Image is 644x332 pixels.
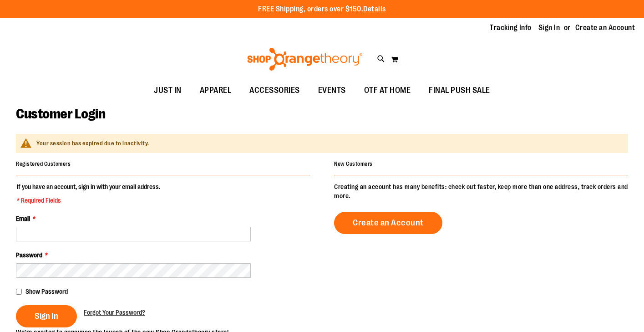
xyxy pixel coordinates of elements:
[145,80,191,101] a: JUST IN
[334,212,442,234] a: Create an Account
[84,309,145,316] span: Forgot Your Password?
[16,106,105,122] span: Customer Login
[16,182,161,205] legend: If you have an account, sign in with your email address.
[309,80,355,101] a: EVENTS
[355,80,420,101] a: OTF AT HOME
[353,218,424,228] span: Create an Account
[364,80,411,101] span: OTF AT HOME
[16,161,71,167] strong: Registered Customers
[249,80,300,101] span: ACCESSORIES
[16,305,77,327] button: Sign In
[363,5,386,13] a: Details
[17,196,160,205] span: * Required Fields
[420,80,499,101] a: FINAL PUSH SALE
[35,311,58,321] span: Sign In
[36,139,619,148] div: Your session has expired due to inactivity.
[575,23,635,33] a: Create an Account
[258,4,386,15] p: FREE Shipping, orders over $150.
[246,48,364,71] img: Shop Orangetheory
[334,182,628,200] p: Creating an account has many benefits: check out faster, keep more than one address, track orders...
[490,23,532,33] a: Tracking Info
[16,215,30,222] span: Email
[429,80,490,101] span: FINAL PUSH SALE
[191,80,241,101] a: APPAREL
[334,161,373,167] strong: New Customers
[154,80,182,101] span: JUST IN
[84,308,145,317] a: Forgot Your Password?
[318,80,346,101] span: EVENTS
[240,80,309,101] a: ACCESSORIES
[200,80,232,101] span: APPAREL
[25,288,68,295] span: Show Password
[16,251,42,259] span: Password
[538,23,560,33] a: Sign In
